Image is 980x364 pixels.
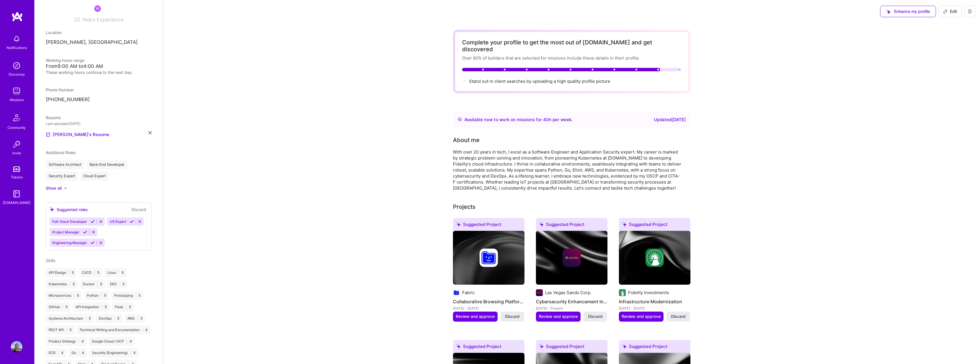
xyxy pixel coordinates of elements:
div: Fidelity Investments [628,290,669,296]
button: Discard [130,206,148,213]
span: Discard [588,314,603,319]
span: Working hours range [46,58,84,63]
i: icon SuggestedTeams [50,207,54,212]
div: REST API 5 [46,325,74,335]
div: Over 80% of builders that are selected for missions include these details in their profile. [462,55,681,61]
div: Tokens [11,174,23,180]
div: Invite [12,150,21,156]
span: | [126,339,127,344]
i: icon SuggestedTeams [539,222,544,227]
span: Review and approve [622,314,661,319]
span: Review and approve [456,314,495,319]
button: Review and approve [536,312,581,321]
div: Notifications [7,45,27,51]
div: GitHub 5 [46,302,70,312]
span: | [68,270,70,275]
img: Company logo [646,249,664,267]
span: | [78,339,79,344]
button: Discard [500,312,524,321]
button: Edit [938,6,962,17]
i: icon SuggestedTeams [622,222,627,227]
div: Discovery [9,71,25,77]
i: Reject [91,230,96,234]
i: icon SuggestedTeams [456,222,461,227]
div: Last uploaded: [DATE] [46,121,152,127]
div: Linux 5 [104,268,126,277]
img: tokens [13,166,20,172]
button: Review and approve [453,312,498,321]
span: Years Experience [82,17,124,23]
img: teamwork [11,85,22,97]
div: Kubernetes 5 [46,280,78,289]
div: Available now to work on missions for h per week . [464,116,573,123]
div: [DATE] - [DATE] [619,305,690,311]
div: Microservices 5 [46,291,82,300]
i: Accept [90,241,95,245]
div: Suggested Project [453,218,524,233]
button: Discard [666,312,690,321]
img: cover [536,231,607,285]
div: Complete your profile to get the most out of [DOMAIN_NAME] and get discovered [462,39,681,53]
div: API Integration 5 [73,302,110,312]
p: [PERSON_NAME], [GEOGRAPHIC_DATA] [46,39,152,46]
div: Systems Architecture 5 [46,314,94,323]
span: | [94,270,95,275]
span: | [62,305,63,309]
img: logo [11,11,23,22]
img: bell [11,33,22,45]
div: Product Strategy 4 [46,337,87,346]
span: Review and approve [539,314,578,319]
div: CI/CD 5 [79,268,102,277]
div: DevOps 5 [96,314,122,323]
div: Suggested Project [536,218,607,233]
i: Reject [138,219,142,224]
div: Go 4 [69,348,87,357]
div: [DATE] - [DATE] [453,305,524,311]
span: | [114,316,115,321]
i: Reject [99,241,103,245]
span: Project Manager [52,230,80,234]
div: Projects [453,202,476,211]
span: Phone Number [46,87,74,92]
div: Updated [DATE] [654,116,686,123]
button: Review and approve [619,312,664,321]
div: EKS 5 [107,280,127,289]
div: Security (Engineering) 4 [89,348,138,357]
span: | [74,293,75,298]
img: guide book [11,188,22,200]
img: Company logo [453,289,460,296]
div: Docker 5 [80,280,105,289]
div: Location [46,29,152,36]
img: discovery [11,60,22,71]
i: icon Close [149,131,152,134]
span: | [101,305,102,309]
button: Discard [583,312,607,321]
i: Reject [99,219,103,224]
div: Stand out in client searches by uploading a high quality profile picture [469,78,610,84]
div: AWS 5 [124,314,145,323]
span: | [58,351,59,355]
img: Been on Mission [94,5,101,12]
span: | [101,293,102,298]
span: Edit [943,9,957,14]
img: cover [453,231,524,285]
h4: Infrastructure Modernization [619,298,690,305]
img: Company logo [536,289,543,296]
div: Suggested Project [619,340,690,355]
div: From 9:00 AM to 4:00 AM [46,63,152,69]
span: | [137,316,138,321]
h4: Collaborative Browsing Platform Development [453,298,524,305]
div: Missions [10,97,24,103]
i: icon SuggestedTeams [456,344,461,349]
span: Discard [505,314,520,319]
div: Tell us a little about yourself [453,136,480,144]
i: icon SuggestedTeams [622,344,627,349]
span: 40 [543,117,549,122]
img: cover [619,231,690,285]
div: Fabric [462,290,475,296]
img: Company logo [619,289,626,296]
div: Technical Writing and Documentation 4 [77,325,151,335]
img: Company logo [480,249,498,267]
span: | [69,282,70,286]
span: Skills [46,258,55,263]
